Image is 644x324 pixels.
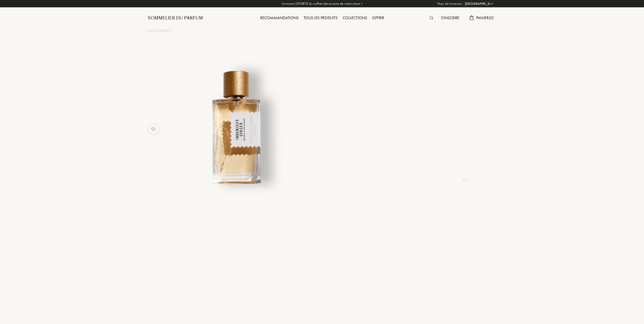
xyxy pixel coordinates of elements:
img: search_icn.svg [430,16,433,20]
a: Collections [148,28,169,34]
a: S'inscrire [438,15,462,20]
span: Pays de livraison : [438,1,464,6]
a: Sommelier du Parfum [148,15,203,21]
a: Tous les produits [301,15,340,20]
img: cart.svg [469,15,473,20]
div: Tous les produits [301,15,340,21]
a: Offrir [370,15,387,20]
a: Collections [340,15,370,20]
div: Collections [340,15,370,21]
span: Panier ( 0 ) [476,15,494,20]
img: arrow_w.png [490,2,494,6]
img: no_like_p.png [148,124,158,134]
div: S'inscrire [438,15,462,21]
div: Recommandations [258,15,301,21]
div: / [171,28,173,34]
div: Offrir [370,15,387,21]
a: Recommandations [258,15,301,20]
img: undefined undefined [172,64,297,189]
